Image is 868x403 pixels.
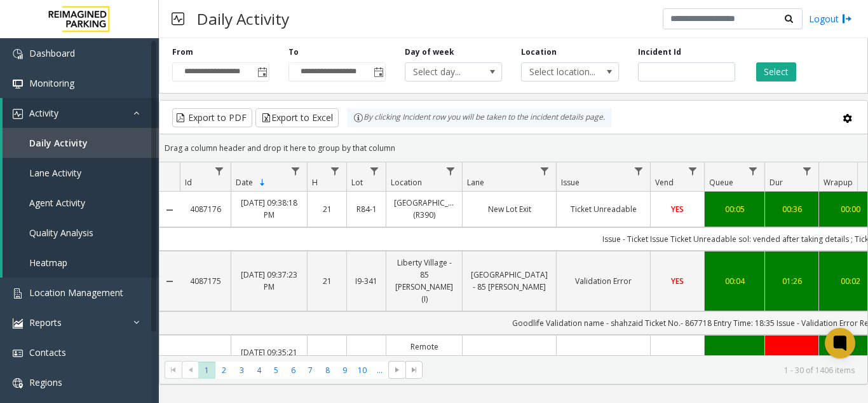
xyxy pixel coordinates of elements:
a: 00:05 [712,203,757,215]
div: By clicking Incident row you will be taken to the incident details page. [347,108,611,127]
span: Dashboard [29,47,75,59]
a: Lane Activity [3,158,159,188]
img: 'icon' [13,378,23,388]
span: Page 8 [319,362,336,379]
span: Lot [351,177,363,188]
span: YES [671,276,684,286]
span: Issue [561,177,580,188]
a: [GEOGRAPHIC_DATA] (R390) [394,197,454,221]
span: Page 10 [354,362,371,379]
a: I9-341 [355,275,378,287]
span: Contacts [29,346,66,358]
a: Collapse Details [159,276,180,286]
a: 00:36 [773,203,811,215]
label: From [172,46,193,58]
label: Incident Id [638,46,681,58]
span: NO [672,353,684,364]
div: Drag a column header and drop it here to group by that column [159,137,867,159]
img: 'icon' [13,79,23,89]
img: pageIcon [172,3,184,34]
a: Date Filter Menu [287,162,304,180]
a: Issue Filter Menu [630,162,648,180]
span: Page 9 [336,362,353,379]
a: Logout [809,12,852,25]
img: infoIcon.svg [353,113,363,123]
div: 00:04 [712,275,757,287]
span: Lane [467,177,484,188]
img: logout [842,12,852,25]
span: Page 11 [371,362,388,379]
a: Vend Filter Menu [684,162,702,180]
a: [DATE] 09:35:21 PM [239,346,299,371]
span: Select location... [522,63,599,81]
a: Quality Analysis [3,218,159,248]
a: H Filter Menu [327,162,344,180]
span: Location [391,177,422,188]
div: Data table [159,162,867,355]
span: Page 5 [268,362,285,379]
span: Queue [709,177,733,188]
span: Toggle popup [255,63,269,81]
a: 00:16 [712,353,757,365]
a: 21 [315,203,339,215]
a: 02:09 [773,353,811,365]
button: Export to PDF [172,108,252,127]
span: Go to the next page [388,361,405,379]
a: [DATE] 09:37:23 PM [239,269,299,293]
span: Page 1 [198,362,215,379]
a: YES [658,203,696,215]
a: Heatmap [3,248,159,278]
span: Page 6 [285,362,302,379]
span: Regions [29,376,62,388]
span: Select day... [405,63,482,81]
button: Select [756,62,796,81]
span: Page 2 [215,362,233,379]
a: [DATE] 09:38:18 PM [239,197,299,221]
span: Vend [655,177,674,188]
span: Wrapup [824,177,853,188]
span: Toggle popup [371,63,385,81]
span: Heatmap [29,257,67,269]
img: 'icon' [13,109,23,119]
span: Page 3 [233,362,250,379]
a: Ask Which Lot [470,353,548,365]
a: [GEOGRAPHIC_DATA] - 85 [PERSON_NAME] [470,269,548,293]
span: Go to the next page [392,365,402,375]
a: Agent Activity [3,188,159,218]
a: Queue Filter Menu [745,162,762,180]
span: Page 4 [250,362,268,379]
span: Sortable [257,178,268,188]
h3: Daily Activity [191,3,295,34]
a: Collapse Details [159,355,180,365]
label: Location [521,46,557,58]
a: Lot Filter Menu [366,162,383,180]
span: Go to the last page [409,365,419,375]
a: Ticket Unreadable [564,203,642,215]
span: Lane Activity [29,167,81,179]
span: Quality Analysis [29,227,93,239]
span: Daily Activity [29,137,88,149]
a: Remote Monitoring Locations (L) [394,341,454,378]
a: 21 [315,353,339,365]
span: Dur [770,177,783,188]
kendo-pager-info: 1 - 30 of 1406 items [430,365,855,376]
a: Collapse Details [159,205,180,215]
span: Activity [29,107,58,119]
a: Daily Activity [3,128,159,158]
span: YES [671,204,684,215]
span: Id [185,177,192,188]
a: NO [658,353,696,365]
a: 4087174 [187,353,223,365]
a: 4087176 [187,203,223,215]
img: 'icon' [13,49,23,59]
label: Day of week [405,46,454,58]
a: 01:26 [773,275,811,287]
a: YES [658,275,696,287]
span: H [312,177,318,188]
a: Id Filter Menu [211,162,228,180]
a: Liberty Village - 85 [PERSON_NAME] (I) [394,257,454,306]
a: Location Filter Menu [442,162,459,180]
